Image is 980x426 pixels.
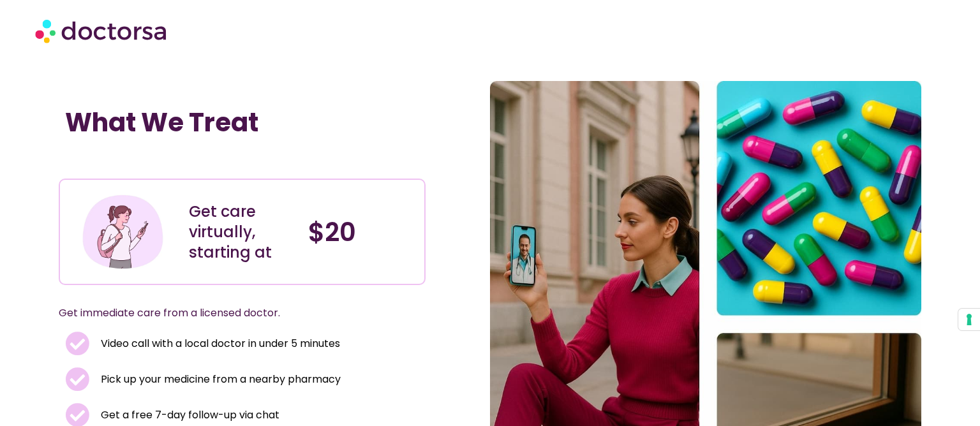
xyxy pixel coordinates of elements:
[65,151,256,166] iframe: Customer reviews powered by Trustpilot
[308,217,415,247] h4: $20
[98,371,341,388] span: Pick up your medicine from a nearby pharmacy
[98,406,279,424] span: Get a free 7-day follow-up via chat
[59,304,394,322] p: Get immediate care from a licensed doctor.
[80,189,165,274] img: Illustration depicting a young woman in a casual outfit, engaged with her smartphone. She has a p...
[98,335,340,353] span: Video call with a local doctor in under 5 minutes
[958,309,980,330] button: Your consent preferences for tracking technologies
[189,202,295,263] div: Get care virtually, starting at
[65,107,419,138] h1: What We Treat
